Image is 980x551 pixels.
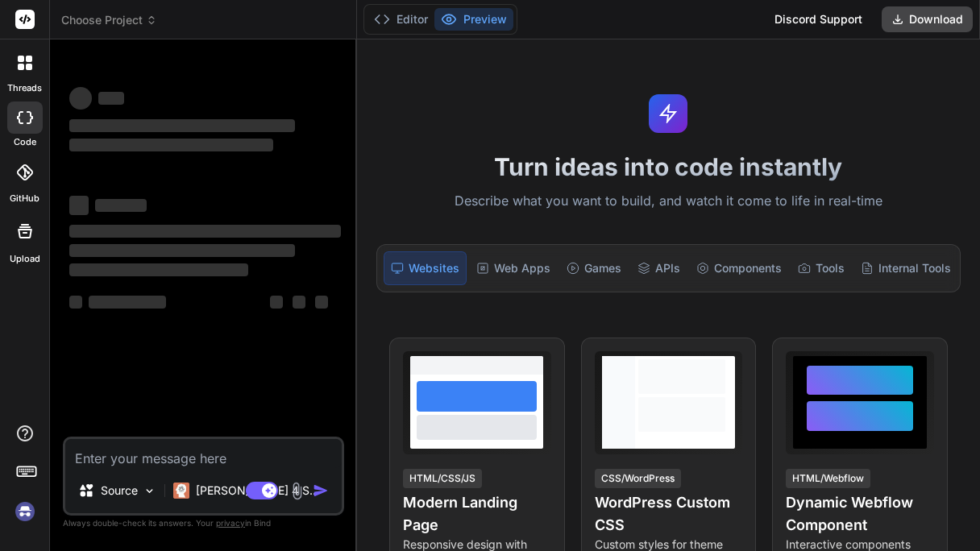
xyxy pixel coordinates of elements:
[7,81,42,95] label: threads
[216,518,245,528] span: privacy
[69,139,273,151] span: ‌
[403,469,482,488] div: HTML/CSS/JS
[69,225,341,238] span: ‌
[101,483,138,499] p: Source
[11,498,39,525] img: signin
[595,491,743,536] h4: WordPress Custom CSS
[69,87,92,110] span: ‌
[69,119,295,132] span: ‌
[786,491,934,536] h4: Dynamic Webflow Component
[690,251,788,285] div: Components
[173,483,189,499] img: Claude 4 Sonnet
[95,199,147,212] span: ‌
[367,152,970,181] h1: Turn ideas into code instantly
[854,251,957,285] div: Internal Tools
[69,244,295,257] span: ‌
[69,296,82,309] span: ‌
[313,483,329,499] img: icon
[270,296,283,309] span: ‌
[98,92,124,105] span: ‌
[882,6,973,32] button: Download
[63,516,344,531] p: Always double-check its answers. Your in Bind
[470,251,557,285] div: Web Apps
[10,192,39,205] label: GitHub
[10,252,40,266] label: Upload
[69,196,89,215] span: ‌
[595,469,681,488] div: CSS/WordPress
[403,491,551,536] h4: Modern Landing Page
[434,8,513,31] button: Preview
[367,8,434,31] button: Editor
[69,263,248,276] span: ‌
[631,251,687,285] div: APIs
[384,251,467,285] div: Websites
[288,482,306,500] img: attachment
[315,296,328,309] span: ‌
[786,469,870,488] div: HTML/Webflow
[143,484,156,498] img: Pick Models
[61,12,157,28] span: Choose Project
[89,296,166,309] span: ‌
[14,135,36,149] label: code
[765,6,872,32] div: Discord Support
[791,251,851,285] div: Tools
[367,191,970,212] p: Describe what you want to build, and watch it come to life in real-time
[560,251,628,285] div: Games
[293,296,305,309] span: ‌
[196,483,316,499] p: [PERSON_NAME] 4 S..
